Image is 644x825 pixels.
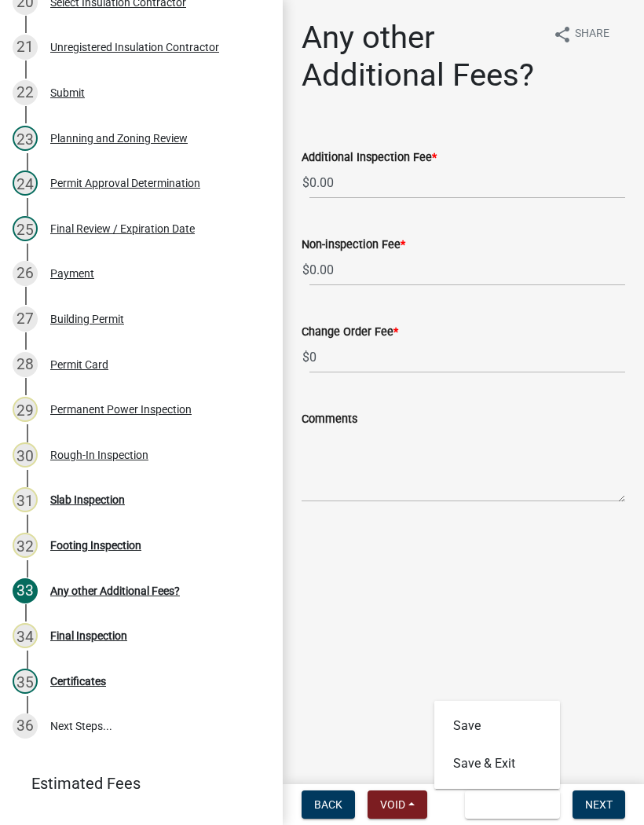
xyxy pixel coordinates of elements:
span: $ [302,341,310,373]
div: 22 [13,80,38,105]
button: Void [368,790,427,819]
div: Rough-In Inspection [50,449,148,460]
span: Share [575,25,609,44]
div: Permit Approval Determination [50,178,200,189]
div: Submit [50,87,85,98]
div: 32 [13,533,38,558]
div: 27 [13,306,38,332]
label: Comments [302,414,357,425]
div: 28 [13,352,38,377]
div: Save & Exit [434,701,560,789]
button: Next [573,790,625,819]
span: $ [302,254,310,286]
span: Void [380,798,405,811]
div: 34 [13,623,38,648]
div: 25 [13,216,38,241]
span: Back [314,798,342,811]
div: Final Review / Expiration Date [50,223,195,234]
div: 26 [13,261,38,286]
a: Estimated Fees [13,768,258,799]
button: Save & Exit [465,790,560,819]
button: Save & Exit [434,745,560,783]
div: Unregistered Insulation Contractor [50,42,219,53]
div: Permit Card [50,359,108,370]
h1: Any other Additional Fees? [302,19,540,94]
div: Payment [50,268,94,279]
div: 21 [13,35,38,60]
div: Building Permit [50,313,124,324]
div: Any other Additional Fees? [50,585,180,596]
div: Certificates [50,676,106,687]
i: share [553,25,572,44]
div: 23 [13,126,38,151]
div: 31 [13,487,38,512]
div: Slab Inspection [50,494,125,505]
label: Non-inspection Fee [302,240,405,251]
div: 35 [13,669,38,694]
button: shareShare [540,19,622,49]
button: Save [434,707,560,745]
span: Save & Exit [478,798,538,811]
div: Permanent Power Inspection [50,404,192,415]
div: Footing Inspection [50,540,141,551]
div: 29 [13,397,38,422]
span: Next [585,798,613,811]
div: 36 [13,713,38,739]
div: 33 [13,578,38,603]
button: Back [302,790,355,819]
label: Additional Inspection Fee [302,152,437,163]
div: Planning and Zoning Review [50,133,188,144]
div: 24 [13,170,38,196]
span: $ [302,167,310,199]
div: Final Inspection [50,630,127,641]
label: Change Order Fee [302,327,398,338]
div: 30 [13,442,38,467]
